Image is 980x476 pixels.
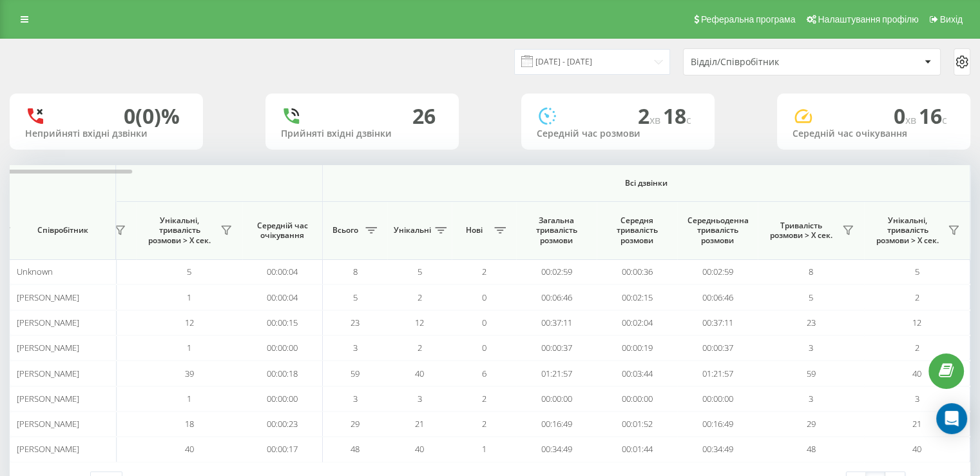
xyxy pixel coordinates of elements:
[597,259,677,284] td: 00:00:36
[638,102,663,130] span: 2
[351,418,360,430] span: 29
[818,14,918,25] span: Налаштування профілю
[912,317,921,328] span: 12
[418,266,422,277] span: 5
[17,418,79,430] span: [PERSON_NAME]
[516,386,597,412] td: 00:00:00
[17,292,79,303] span: [PERSON_NAME]
[677,310,758,335] td: 00:37:11
[687,215,748,246] span: Середньоденна тривалість розмови
[597,412,677,437] td: 00:01:52
[17,342,79,353] span: [PERSON_NAME]
[187,342,191,353] span: 1
[915,393,919,404] span: 3
[17,393,79,404] span: [PERSON_NAME]
[905,113,919,127] span: хв
[597,310,677,335] td: 00:02:04
[807,418,816,430] span: 29
[894,102,919,130] span: 0
[809,292,813,303] span: 5
[242,335,323,361] td: 00:00:00
[677,361,758,386] td: 01:21:57
[242,259,323,284] td: 00:00:04
[482,266,486,277] span: 2
[919,102,947,130] span: 16
[764,221,838,241] span: Тривалість розмови > Х сек.
[677,284,758,310] td: 00:06:46
[482,342,486,353] span: 0
[252,221,312,241] span: Середній час очікування
[458,225,490,235] span: Нові
[912,368,921,379] span: 40
[870,215,944,246] span: Унікальні, тривалість розмови > Х сек.
[516,437,597,462] td: 00:34:49
[142,215,216,246] span: Унікальні, тривалість розмови > Х сек.
[185,368,194,379] span: 39
[124,104,180,128] div: 0 (0)%
[415,418,424,430] span: 21
[185,418,194,430] span: 18
[351,368,360,379] span: 59
[242,386,323,412] td: 00:00:00
[242,284,323,310] td: 00:00:04
[516,284,597,310] td: 00:06:46
[677,335,758,361] td: 00:00:37
[663,102,691,130] span: 18
[793,128,955,139] div: Середній час очікування
[677,437,758,462] td: 00:34:49
[516,310,597,335] td: 00:37:11
[677,386,758,412] td: 00:00:00
[415,368,424,379] span: 40
[606,215,668,246] span: Середня тривалість розмови
[915,266,919,277] span: 5
[597,361,677,386] td: 00:03:44
[516,335,597,361] td: 00:00:37
[281,128,443,139] div: Прийняті вхідні дзвінки
[807,317,816,328] span: 23
[418,292,422,303] span: 2
[17,368,79,379] span: [PERSON_NAME]
[516,361,597,386] td: 01:21:57
[809,342,813,353] span: 3
[394,225,431,235] span: Унікальні
[242,361,323,386] td: 00:00:18
[353,266,358,277] span: 8
[649,113,663,127] span: хв
[936,403,967,434] div: Open Intercom Messenger
[915,292,919,303] span: 2
[482,292,486,303] span: 0
[691,57,845,68] div: Відділ/Співробітник
[418,393,422,404] span: 3
[351,317,360,328] span: 23
[677,412,758,437] td: 00:16:49
[482,443,486,455] span: 1
[187,393,191,404] span: 1
[185,317,194,328] span: 12
[21,225,104,235] span: Співробітник
[25,128,187,139] div: Неприйняті вхідні дзвінки
[537,128,699,139] div: Середній час розмови
[516,259,597,284] td: 00:02:59
[809,266,813,277] span: 8
[915,342,919,353] span: 2
[940,14,963,25] span: Вихід
[482,368,486,379] span: 6
[415,443,424,455] span: 40
[353,292,358,303] span: 5
[185,443,194,455] span: 40
[17,317,79,328] span: [PERSON_NAME]
[686,113,691,127] span: c
[597,335,677,361] td: 00:00:19
[353,393,358,404] span: 3
[353,342,358,353] span: 3
[807,443,816,455] span: 48
[242,310,323,335] td: 00:00:15
[361,178,932,188] span: Всі дзвінки
[415,317,424,328] span: 12
[807,368,816,379] span: 59
[912,418,921,430] span: 21
[677,259,758,284] td: 00:02:59
[17,266,53,277] span: Unknown
[482,317,486,328] span: 0
[187,266,191,277] span: 5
